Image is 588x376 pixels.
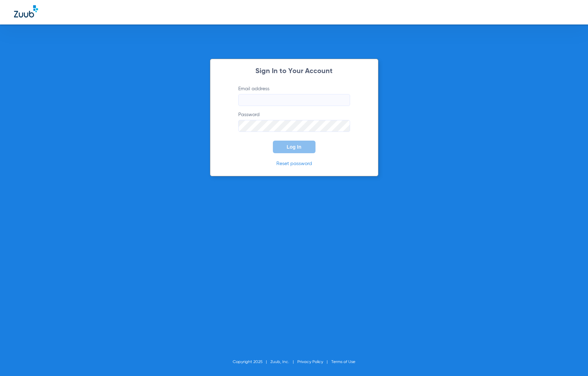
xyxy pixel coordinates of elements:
a: Reset password [276,161,312,166]
li: Copyright 2025 [233,359,270,366]
label: Email address [238,85,350,106]
li: Zuub, Inc. [270,359,297,366]
input: Email address [238,94,350,106]
button: Log In [273,141,315,153]
span: Log In [287,144,302,150]
h2: Sign In to Your Account [228,68,361,75]
a: Terms of Use [331,360,355,364]
img: Zuub Logo [14,5,38,17]
label: Password [238,111,350,132]
input: Password [238,120,350,132]
a: Privacy Policy [297,360,323,364]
